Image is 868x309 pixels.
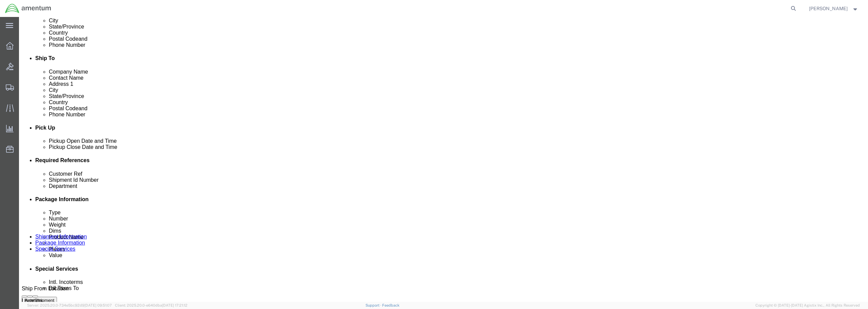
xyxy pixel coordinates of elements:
[366,303,382,307] a: Support
[162,303,188,307] span: [DATE] 17:21:12
[27,303,112,307] span: Server: 2025.20.0-734e5bc92d9
[382,303,399,307] a: Feedback
[84,303,112,307] span: [DATE] 09:51:07
[115,303,188,307] span: Client: 2025.20.0-e640dba
[19,17,868,302] iframe: FS Legacy Container
[755,303,860,308] span: Copyright © [DATE]-[DATE] Agistix Inc., All Rights Reserved
[5,3,52,14] img: logo
[809,4,859,13] button: [PERSON_NAME]
[809,5,848,12] span: Derrick Gory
